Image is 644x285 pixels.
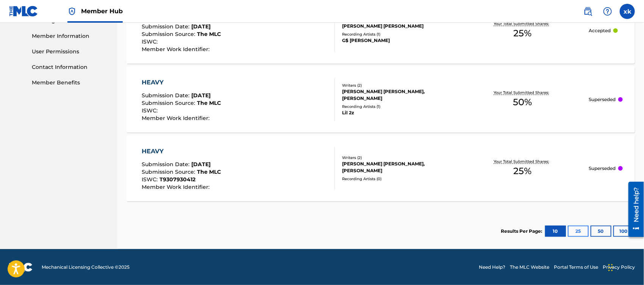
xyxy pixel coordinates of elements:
[342,160,456,174] div: [PERSON_NAME] [PERSON_NAME], [PERSON_NAME]
[342,176,456,182] div: Recording Artists ( 0 )
[197,31,221,37] span: The MLC
[342,37,456,44] div: G$ [PERSON_NAME]
[580,4,596,19] a: Public Search
[142,31,197,37] span: Submission Source :
[191,161,211,168] span: [DATE]
[142,46,211,53] span: Member Work Identifier :
[191,92,211,99] span: [DATE]
[81,7,123,16] span: Member Hub
[127,66,635,132] a: HEAVYSubmission Date:[DATE]Submission Source:The MLCISWC:Member Work Identifier:Writers (2)[PERSO...
[479,264,505,271] a: Need Help?
[142,100,197,106] span: Submission Source :
[32,32,108,40] a: Member Information
[494,90,551,95] p: Your Total Submitted Shares:
[142,184,211,190] span: Member Work Identifier :
[159,176,195,183] span: T9307930412
[342,155,456,160] div: Writers ( 2 )
[589,165,616,172] p: Superseded
[620,4,635,19] div: User Menu
[342,31,456,37] div: Recording Artists ( 1 )
[623,179,644,240] iframe: Resource Center
[513,26,531,40] span: 25 %
[501,228,544,235] p: Results Per Page:
[32,79,108,87] a: Member Benefits
[545,226,566,237] button: 10
[613,226,634,237] button: 100
[142,115,211,121] span: Member Work Identifier :
[142,92,191,99] span: Submission Date :
[494,21,551,26] p: Your Total Submitted Shares:
[127,135,635,201] a: HEAVYSubmission Date:[DATE]Submission Source:The MLCISWC:T9307930412Member Work Identifier:Writer...
[342,23,456,30] div: [PERSON_NAME] [PERSON_NAME]
[589,27,611,34] p: Accepted
[510,264,549,271] a: The MLC Website
[583,7,592,16] img: search
[342,104,456,109] div: Recording Artists ( 1 )
[32,48,108,56] a: User Permissions
[494,159,551,164] p: Your Total Submitted Shares:
[191,23,211,30] span: [DATE]
[342,109,456,116] div: Lil 2z
[603,264,635,271] a: Privacy Policy
[142,147,221,156] div: HEAVY
[142,38,159,45] span: ISWC :
[9,263,33,272] img: logo
[568,226,589,237] button: 25
[513,95,532,109] span: 50 %
[600,4,615,19] div: Help
[32,63,108,71] a: Contact Information
[142,23,191,30] span: Submission Date :
[603,7,612,16] img: help
[342,83,456,88] div: Writers ( 2 )
[142,176,159,183] span: ISWC :
[591,226,611,237] button: 50
[342,88,456,102] div: [PERSON_NAME] [PERSON_NAME], [PERSON_NAME]
[197,100,221,106] span: The MLC
[42,264,130,271] span: Mechanical Licensing Collective © 2025
[142,107,159,114] span: ISWC :
[513,164,531,178] span: 25 %
[142,161,191,168] span: Submission Date :
[554,264,598,271] a: Portal Terms of Use
[608,256,613,279] div: Drag
[197,168,221,175] span: The MLC
[9,6,38,17] img: MLC Logo
[589,96,616,103] p: Superseded
[67,7,77,16] img: Top Rightsholder
[142,168,197,175] span: Submission Source :
[142,78,221,87] div: HEAVY
[606,249,644,285] iframe: Chat Widget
